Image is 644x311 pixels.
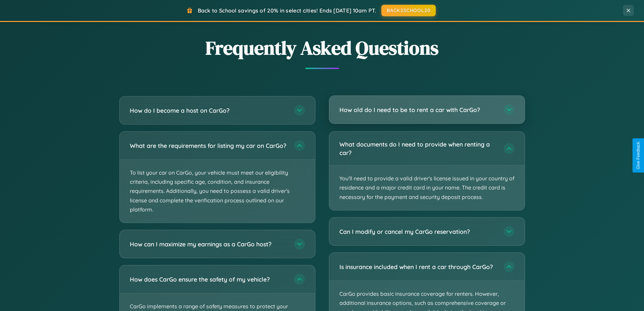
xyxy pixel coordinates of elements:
p: To list your car on CarGo, your vehicle must meet our eligibility criteria, including specific ag... [120,160,315,223]
h3: How does CarGo ensure the safety of my vehicle? [130,275,287,284]
p: You'll need to provide a valid driver's license issued in your country of residence and a major c... [329,165,525,210]
h3: How old do I need to be to rent a car with CarGo? [339,106,497,114]
button: BACK2SCHOOL20 [381,5,436,16]
h3: What are the requirements for listing my car on CarGo? [130,141,287,150]
h2: Frequently Asked Questions [119,35,525,61]
span: Back to School savings of 20% in select cities! Ends [DATE] 10am PT. [198,7,376,14]
h3: Is insurance included when I rent a car through CarGo? [339,263,497,271]
h3: What documents do I need to provide when renting a car? [339,140,497,157]
h3: Can I modify or cancel my CarGo reservation? [339,227,497,236]
div: Give Feedback [636,142,641,169]
h3: How do I become a host on CarGo? [130,106,287,115]
h3: How can I maximize my earnings as a CarGo host? [130,240,287,248]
